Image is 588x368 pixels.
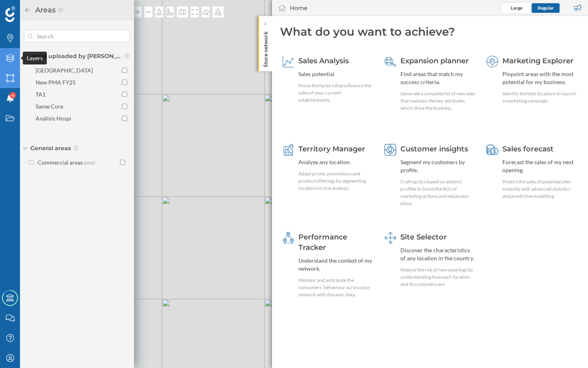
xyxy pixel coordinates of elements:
div: Identify the best locations to launch a marketing campaign. [502,90,578,105]
span: Sales forecast [502,145,554,153]
img: dashboards-manager.svg [384,232,396,244]
input: [GEOGRAPHIC_DATA] [122,68,127,73]
span: Customer insights [400,145,468,153]
span: Large [511,5,522,11]
span: Territory Manager [298,145,365,153]
div: Adapt prices, promotions and product offerings by segmenting locations in one analysis. [298,170,374,192]
div: Reduce the risk of new openings by understanding how each location and its customers are. [400,266,476,288]
div: Discover the characteristics of any location in the country. [400,246,476,262]
span: General areas [30,144,71,152]
span: Support [17,6,46,13]
div: Segment my customers by profile. [400,158,476,174]
input: Sanse Core [122,104,127,109]
div: Find areas that match my success criteria. [400,70,476,86]
img: explorer.svg [486,56,498,68]
div: What do you want to achieve? [280,24,580,39]
input: Análisis Hospi [122,116,127,121]
div: Sales potential [298,70,374,78]
div: Craft tactics based on distinct profiles to boost the ROI of marketing actions and expansion plans. [400,178,476,207]
h2: Areas [31,4,58,16]
div: Forecast the sales of my next opening. [502,158,578,174]
div: Pinpoint areas with the most potential for my business. [502,70,578,86]
img: territory-manager.svg [282,144,294,156]
div: Know the factors that influence the sales of your current establishments. [298,82,374,104]
div: Layers [23,52,47,64]
div: Monitor and anticipate the consumers' behaviour across your network with dynamic data. [298,277,374,298]
input: TA1 [122,92,127,97]
div: Sanse Core [36,103,63,110]
input: New PMA FY25 [122,80,127,85]
span: Marketing Explorer [502,56,574,65]
div: TA1 [36,91,46,98]
img: sales-forecast.svg [486,144,498,156]
div: Analyze any location. [298,158,374,166]
div: Análisis Hospi [36,115,71,122]
img: customer-intelligence.svg [384,144,396,156]
div: Predict the sales of potential sites instantly with advanced statistics and predictive modelling. [502,178,578,200]
div: Generate a complete list of new sites that maintain the key attributes which drive the business. [400,90,476,112]
span: 4 [12,91,14,99]
img: search-areas.svg [384,56,396,68]
span: (606) [84,160,95,166]
img: monitoring-360.svg [282,232,294,244]
div: Home [290,4,308,12]
img: sales-explainer.svg [282,56,294,68]
span: Site Selector [400,233,447,241]
span: Regular [538,5,554,11]
div: Commercial areas [38,159,83,166]
div: [GEOGRAPHIC_DATA] [36,67,93,74]
span: Areas uploaded by [PERSON_NAME] [30,52,122,60]
span: Sales Analysis [298,56,349,65]
div: New PMA FY25 [36,79,76,86]
span: Expansion planner [400,56,469,65]
div: Understand the context of my network. [298,257,374,273]
span: Performance Tracker [298,233,347,252]
p: Store network [262,28,270,67]
img: Geoblink Logo [5,6,15,22]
